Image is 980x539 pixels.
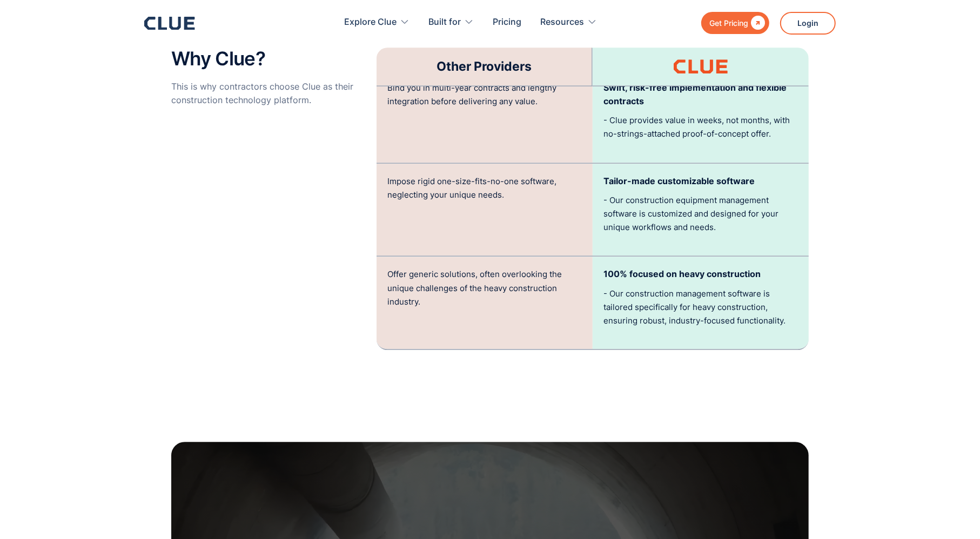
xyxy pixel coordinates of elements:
[748,16,765,30] div: 
[780,12,836,35] a: Login
[603,81,798,108] p: Swift, risk-free implementation and flexible contracts
[540,5,584,39] div: Resources
[603,174,798,188] p: Tailor-made customizable software
[926,487,980,539] iframe: Chat Widget
[387,267,582,308] p: Offer generic solutions, often overlooking the unique challenges of the heavy construction industry.
[603,267,798,281] p: 100% focused on heavy construction
[674,60,728,74] img: Clue logo orange
[344,5,410,39] div: Explore Clue
[344,5,397,39] div: Explore Clue
[709,16,748,30] div: Get Pricing
[603,193,798,234] p: - Our construction equipment management software is customized and designed for your unique workf...
[493,5,521,39] a: Pricing
[387,174,582,201] p: Impose rigid one-size-fits-no-one software, neglecting your unique needs.
[603,287,798,328] p: - Our construction management software is tailored specifically for heavy construction, ensuring ...
[428,5,474,39] div: Built for
[603,113,798,140] p: - Clue provides value in weeks, not months, with no-strings-attached proof-of-concept offer.
[428,5,461,39] div: Built for
[171,80,366,107] p: This is why contractors choose Clue as their construction technology platform.
[387,81,582,108] p: Bind you in multi-year contracts and lengthy integration before delivering any value.
[540,5,597,39] div: Resources
[171,49,366,70] h2: Why Clue?
[701,12,769,34] a: Get Pricing
[437,59,532,75] h3: Other Providers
